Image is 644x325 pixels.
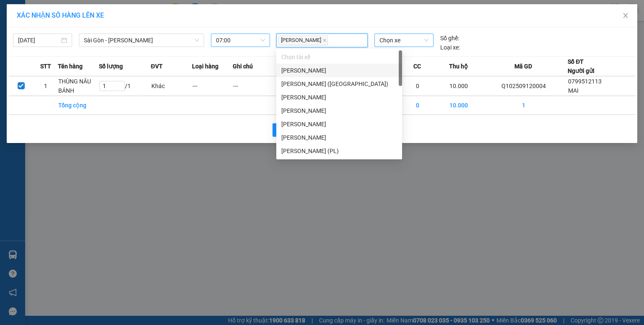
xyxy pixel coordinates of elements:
[18,36,60,45] input: 12/09/2025
[58,62,83,71] span: Tên hàng
[192,76,233,96] td: ---
[281,106,397,115] div: [PERSON_NAME]
[479,96,568,115] td: 1
[273,123,316,137] button: rollbackQuay lại
[151,62,163,71] span: ĐVT
[17,11,104,19] span: XÁC NHẬN SỐ HÀNG LÊN XE
[622,12,629,19] span: close
[99,62,123,71] span: Số lượng
[568,57,595,75] div: Số ĐT Người gửi
[151,76,192,96] td: Khác
[99,76,151,96] td: / 1
[281,133,397,142] div: [PERSON_NAME]
[438,96,479,115] td: 10.000
[192,62,218,71] span: Loại hàng
[276,50,402,64] div: Chọn tài xế
[274,96,315,115] td: 1
[276,104,402,117] div: Trương Văn Đức
[233,76,274,96] td: ---
[568,78,602,85] span: 0799512113
[614,4,637,28] button: Close
[413,62,421,71] span: CC
[276,117,402,131] div: Vũ Đức Thuận
[281,79,397,88] div: [PERSON_NAME] ([GEOGRAPHIC_DATA])
[274,76,315,96] td: 1
[397,76,438,96] td: 0
[514,62,532,71] span: Mã GD
[281,120,397,129] div: [PERSON_NAME]
[379,34,428,47] span: Chọn xe
[276,91,402,104] div: Phi Nguyên Sa
[276,77,402,91] div: Vương Trí Tài (Phú Hoà)
[440,34,459,43] span: Số ghế:
[438,76,479,96] td: 10.000
[84,34,199,47] span: Sài Gòn - Phương Lâm
[397,96,438,115] td: 0
[281,66,397,75] div: [PERSON_NAME]
[276,64,402,77] div: Phạm Văn Chí
[322,38,327,42] span: close
[34,76,58,96] td: 1
[479,76,568,96] td: Q102509120004
[58,96,99,115] td: Tổng cộng
[449,62,468,71] span: Thu hộ
[281,93,397,102] div: [PERSON_NAME]
[278,36,328,45] span: [PERSON_NAME]
[276,131,402,144] div: Nguyễn Hữu Nhân
[216,34,265,47] span: 07:00
[281,52,397,62] div: Chọn tài xế
[40,62,51,71] span: STT
[281,146,397,156] div: [PERSON_NAME] (PL)
[58,76,99,96] td: THÙNG NÂU BÁNH
[276,144,402,158] div: Nguyễn Đình Nam (PL)
[440,43,460,52] span: Loại xe:
[233,62,253,71] span: Ghi chú
[568,87,579,94] span: MAI
[195,38,200,43] span: down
